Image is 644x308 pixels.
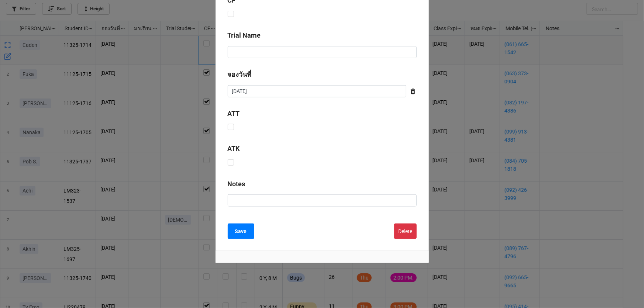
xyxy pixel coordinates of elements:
button: Save [228,224,254,239]
b: Save [235,228,247,235]
label: จองวันที่ [228,69,252,80]
label: ATT [228,108,240,119]
button: Delete [394,224,417,239]
label: ATK [228,143,240,154]
label: Trial Name [228,30,261,41]
label: Notes [228,179,245,189]
input: Date [228,85,406,98]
